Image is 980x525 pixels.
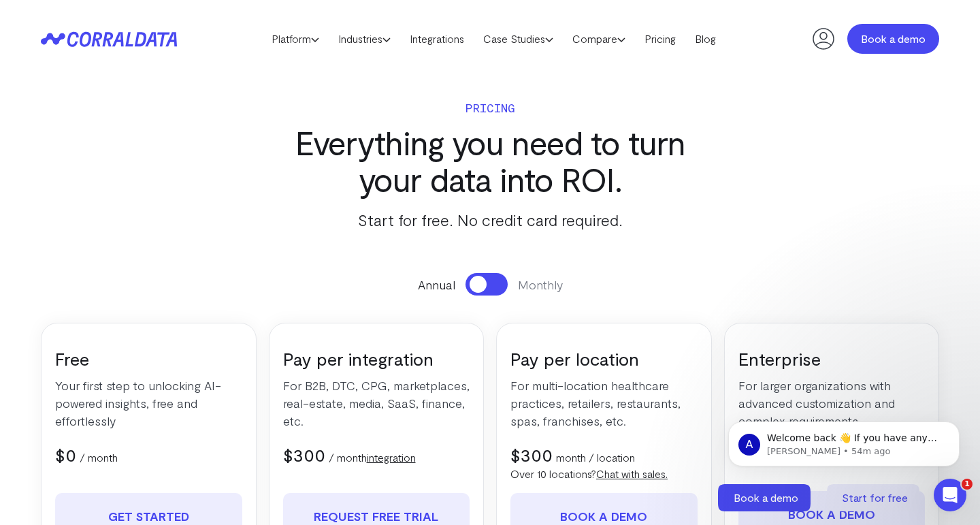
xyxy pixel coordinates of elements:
[738,347,926,370] h3: Enterprise
[635,29,685,49] a: Pricing
[847,24,939,54] a: Book a demo
[418,276,455,293] span: Annual
[329,29,400,49] a: Industries
[269,208,711,232] p: Start for free. No credit card required.
[734,491,798,504] span: Book a demo
[474,29,563,49] a: Case Studies
[55,377,242,430] p: Your first step to unlocking AI-powered insights, free and effortlessly
[269,98,711,117] p: Pricing
[262,29,329,49] a: Platform
[596,467,668,480] a: Chat with sales.
[269,124,711,197] h3: Everything you need to turn your data into ROI.
[510,466,698,482] p: Over 10 locations?
[563,29,635,49] a: Compare
[718,484,813,511] a: Book a demo
[283,347,470,370] h3: Pay per integration
[283,377,470,430] p: For B2B, DTC, CPG, marketplaces, real-estate, media, SaaS, finance, etc.
[827,484,922,511] a: Start for free
[283,444,325,465] span: $300
[934,479,966,511] iframe: Intercom live chat
[510,444,553,465] span: $300
[80,449,118,466] p: / month
[510,377,698,430] p: For multi-location healthcare practices, retailers, restaurants, spas, franchises, etc.
[510,347,698,370] h3: Pay per location
[55,444,76,465] span: $0
[842,491,908,504] span: Start for free
[55,347,242,370] h3: Free
[556,449,635,466] p: month / location
[329,449,416,466] p: / month
[708,393,980,488] iframe: Intercom notifications message
[400,29,474,49] a: Integrations
[962,479,973,490] span: 1
[685,29,725,49] a: Blog
[738,377,926,430] p: For larger organizations with advanced customization and complex requirements
[518,276,563,293] span: Monthly
[367,451,416,464] a: integration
